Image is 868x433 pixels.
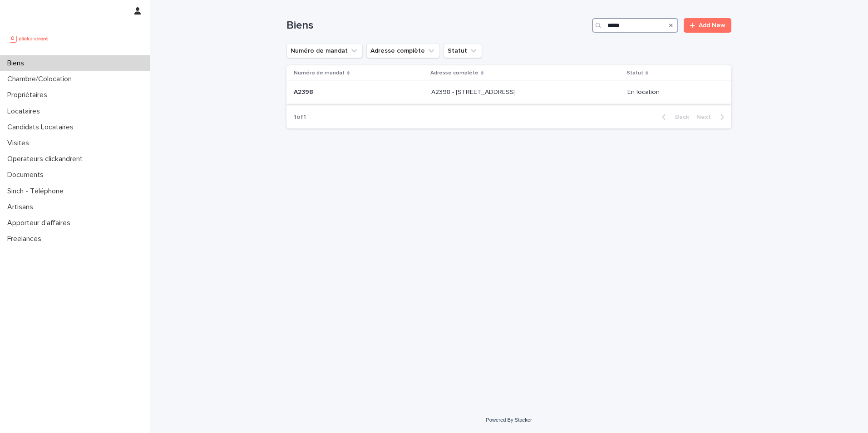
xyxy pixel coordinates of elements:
p: Documents [4,171,51,179]
tr: A2398A2398 A2398 - [STREET_ADDRESS]A2398 - [STREET_ADDRESS] En location [286,81,731,104]
img: UCB0brd3T0yccxBKYDjQ [7,30,51,48]
p: A2398 - 226 Rue de Suzon Résidence Le Voltaire , Talence 33400 [431,87,518,96]
p: Propriétaires [4,91,54,99]
span: Back [670,114,689,120]
span: Add New [699,22,725,29]
p: Artisans [4,203,40,212]
button: Statut [444,44,482,58]
button: Back [655,113,693,121]
p: Operateurs clickandrent [4,155,90,163]
p: Chambre/Colocation [4,75,79,84]
p: Biens [4,59,31,68]
button: Next [693,113,731,121]
p: 1 of 1 [286,106,313,128]
button: Numéro de mandat [286,44,363,58]
p: Numéro de mandat [294,68,345,78]
h1: Biens [286,19,588,32]
p: En location [627,89,717,96]
p: A2398 [294,87,315,96]
button: Adresse complète [366,44,440,58]
a: Powered By Stacker [486,417,532,423]
p: Adresse complète [430,68,478,78]
span: Next [696,114,716,120]
p: Visites [4,139,36,148]
p: Statut [626,68,643,78]
p: Apporteur d'affaires [4,219,78,227]
input: Search [592,18,678,33]
a: Add New [684,18,731,33]
p: Locataires [4,107,47,116]
p: Candidats Locataires [4,123,81,132]
p: Sinch - Téléphone [4,187,71,196]
p: Freelances [4,235,49,243]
